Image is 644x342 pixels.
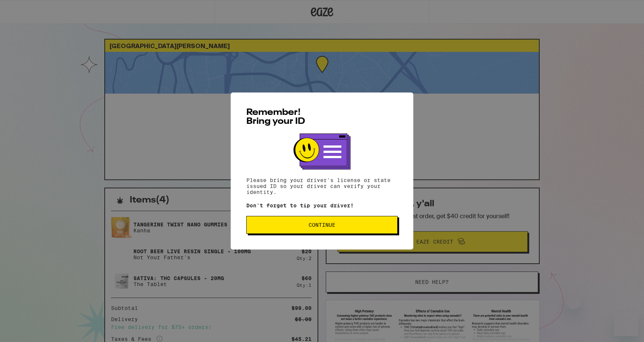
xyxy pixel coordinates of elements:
p: Don't forget to tip your driver! [246,203,398,208]
p: Please bring your driver's license or state issued ID so your driver can verify your identity. [246,177,398,195]
span: Remember! Bring your ID [246,108,305,126]
iframe: Button to launch messaging window [614,312,638,336]
span: Continue [309,222,335,228]
iframe: Close message [566,294,581,309]
button: Continue [246,216,398,234]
